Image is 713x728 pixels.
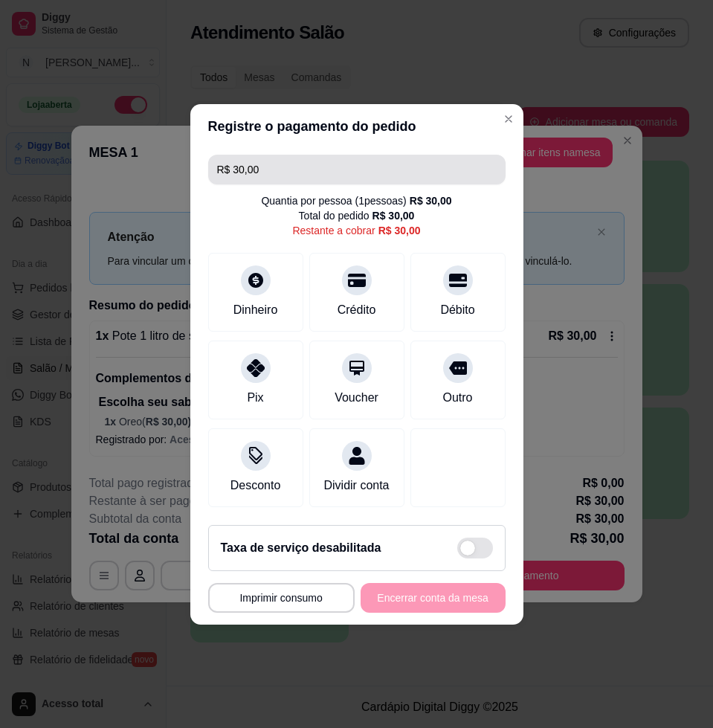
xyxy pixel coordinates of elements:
[261,193,451,208] div: Quantia por pessoa ( 1 pessoas)
[217,155,497,184] input: Ex.: hambúrguer de cordeiro
[247,389,263,407] div: Pix
[335,389,378,407] div: Voucher
[190,104,523,149] header: Registre o pagamento do pedido
[230,477,281,495] div: Desconto
[442,389,472,407] div: Outro
[372,208,415,223] div: R$ 30,00
[299,208,415,223] div: Total do pedido
[323,477,389,495] div: Dividir conta
[410,193,452,208] div: R$ 30,00
[233,301,278,319] div: Dinheiro
[497,107,520,131] button: Close
[338,301,376,319] div: Crédito
[292,223,420,238] div: Restante a cobrar
[440,301,474,319] div: Débito
[221,539,381,557] h2: Taxa de serviço desabilitada
[208,583,355,613] button: Imprimir consumo
[378,223,421,238] div: R$ 30,00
